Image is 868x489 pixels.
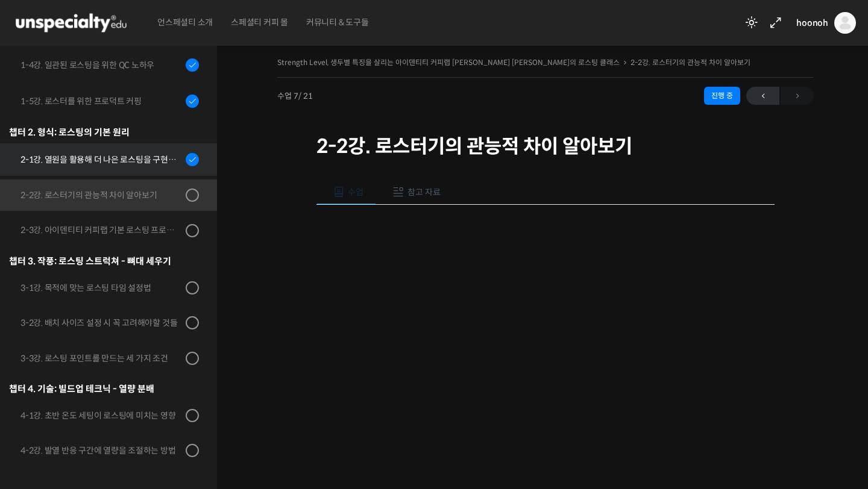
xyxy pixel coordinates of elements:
[20,316,182,329] div: 3-2강. 배치 사이즈 설정 시 꼭 고려해야할 것들
[316,135,775,158] h1: 2-2강. 로스터기의 관능적 차이 알아보기
[631,58,750,67] a: 2-2강. 로스터기의 관능적 차이 알아보기
[9,124,199,140] div: 챕터 2. 형식: 로스팅의 기본 원리
[20,409,182,422] div: 4-1강. 초반 온도 세팅이 로스팅에 미치는 영향
[110,400,125,410] span: 대화
[20,444,182,457] div: 4-2강. 발열 반응 구간에 열량을 조절하는 방법
[20,352,182,365] div: 3-3강. 로스팅 포인트를 만드는 세 가지 조건
[298,91,313,101] span: / 21
[20,153,182,166] div: 2-1강. 열원을 활용해 더 나은 로스팅을 구현하는 방법
[746,87,779,105] a: ←이전
[186,400,201,410] span: 설정
[9,381,199,397] div: 챕터 4. 기술: 빌드업 테크닉 - 열량 분배
[348,187,363,198] span: 수업
[796,17,828,28] span: hoonoh
[9,253,199,269] div: 챕터 3. 작풍: 로스팅 스트럭쳐 - 뼈대 세우기
[4,382,80,412] a: 홈
[20,223,182,237] div: 2-3강. 아이덴티티 커피랩 기본 로스팅 프로파일 세팅
[746,88,779,104] span: ←
[20,281,182,294] div: 3-1강. 목적에 맞는 로스팅 타임 설정법
[704,87,740,105] div: 진행 중
[20,95,182,108] div: 1-5강. 로스터를 위한 프로덕트 커핑
[156,382,231,412] a: 설정
[407,187,441,198] span: 참고 자료
[80,382,156,412] a: 대화
[277,92,313,100] span: 수업 7
[20,188,182,202] div: 2-2강. 로스터기의 관능적 차이 알아보기
[20,58,182,72] div: 1-4강. 일관된 로스팅을 위한 QC 노하우
[277,58,620,67] a: Strength Level, 생두별 특징을 살리는 아이덴티티 커피랩 [PERSON_NAME] [PERSON_NAME]의 로스팅 클래스
[38,400,45,410] span: 홈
